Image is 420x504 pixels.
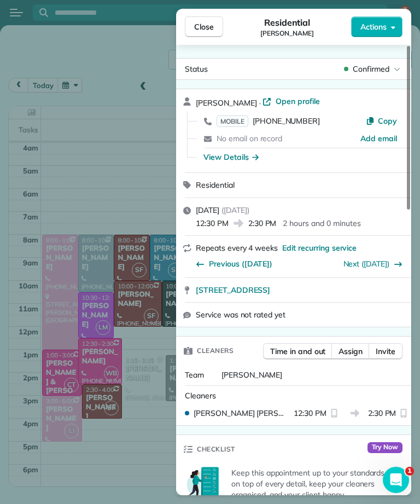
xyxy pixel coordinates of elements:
span: No email on record [217,134,282,143]
span: [PERSON_NAME] [260,29,314,38]
span: Edit recurring service [282,242,357,253]
p: 2 hours and 0 minutes [283,218,360,229]
span: Cleaners [185,391,216,401]
button: Copy [366,115,397,126]
span: [PERSON_NAME] [PERSON_NAME] [194,408,289,419]
span: Repeats every 4 weeks [196,243,278,253]
a: Next ([DATE]) [343,259,390,269]
span: Time in and out [270,346,325,357]
span: Status [185,64,208,74]
span: [PHONE_NUMBER] [253,116,320,126]
a: Add email [360,133,397,144]
span: Previous ([DATE]) [209,258,272,269]
span: Invite [376,346,395,357]
a: Open profile [262,96,320,107]
button: Previous ([DATE]) [196,258,272,269]
button: Close [185,16,223,37]
span: 2:30 PM [368,408,396,419]
span: Actions [360,21,387,32]
span: 12:30 PM [196,218,229,229]
span: Close [194,21,214,32]
span: Confirmed [353,63,389,74]
span: [PERSON_NAME] [221,370,283,380]
a: [STREET_ADDRESS] [196,285,405,296]
button: Invite [369,343,402,360]
iframe: Intercom live chat [383,467,409,493]
span: [STREET_ADDRESS] [196,285,270,296]
span: Copy [378,116,397,126]
span: [DATE] [196,205,219,215]
button: Assign [331,343,370,360]
span: Residential [196,180,235,190]
span: Assign [339,346,363,357]
span: MOBILE [217,115,248,127]
span: Residential [264,16,311,29]
span: [PERSON_NAME] [196,98,257,108]
span: · [257,99,263,107]
span: ( [DATE] ) [221,205,249,215]
button: Next ([DATE]) [343,258,403,269]
span: Cleaners [197,345,234,356]
button: Time in and out [263,343,332,360]
span: Open profile [276,96,320,107]
a: MOBILE[PHONE_NUMBER] [217,115,320,126]
span: Service was not rated yet [196,309,285,320]
span: 12:30 PM [294,408,326,419]
span: Team [185,370,204,380]
span: 1 [405,467,414,476]
button: View Details [203,152,259,163]
span: Checklist [197,444,235,455]
span: Try Now [367,442,402,453]
span: 2:30 PM [248,218,277,229]
p: Keep this appointment up to your standards. Stay on top of every detail, keep your cleaners organ... [231,467,405,500]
